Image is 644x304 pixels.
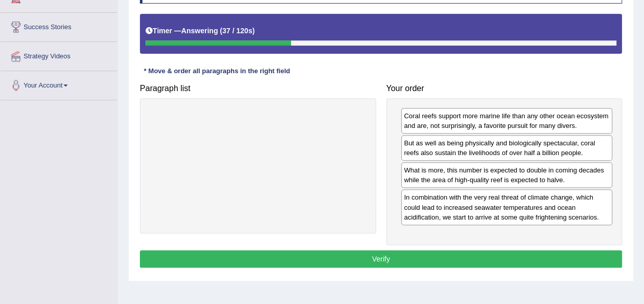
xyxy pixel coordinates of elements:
b: 37 / 120s [222,27,252,35]
button: Verify [140,250,622,268]
div: * Move & order all paragraphs in the right field [140,67,294,76]
div: But as well as being physically and biologically spectacular, coral reefs also sustain the liveli... [401,135,613,161]
h5: Timer — [146,27,255,35]
a: Strategy Videos [1,42,117,68]
div: In combination with the very real threat of climate change, which could lead to increased seawate... [401,189,613,225]
h4: Paragraph list [140,84,376,93]
a: Success Stories [1,13,117,38]
a: Your Account [1,71,117,97]
b: ( [220,27,222,35]
h4: Your order [386,84,622,93]
div: What is more, this number is expected to double in coming decades while the area of high-quality ... [401,162,613,188]
b: ) [252,27,255,35]
b: Answering [181,27,218,35]
div: Coral reefs support more marine life than any other ocean ecosystem and are, not surprisingly, a ... [401,108,613,134]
